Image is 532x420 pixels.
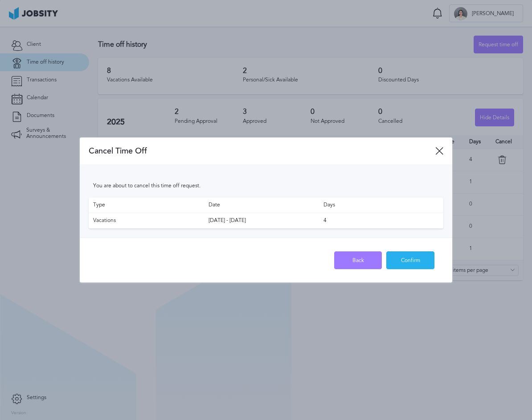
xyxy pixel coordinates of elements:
button: Confirm [386,251,434,269]
div: Back [335,252,382,270]
span: Type [93,202,209,208]
span: 4 [323,218,439,224]
button: Back [334,251,382,269]
span: Vacations [93,218,209,224]
span: [DATE] - [DATE] [209,218,324,224]
span: Cancel Time Off [89,146,147,156]
span: You are about to cancel this time off request. [93,182,201,189]
span: Days [323,202,439,208]
div: Confirm [387,252,434,270]
span: Date [209,202,324,208]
